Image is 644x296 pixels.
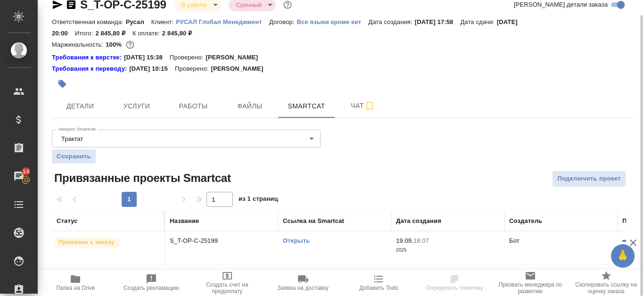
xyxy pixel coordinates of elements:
[52,53,124,62] div: Нажми, чтобы открыть папку с инструкцией
[170,236,273,246] p: S_T-OP-C-25199
[52,149,96,164] button: Сохранить
[557,173,621,184] span: Подключить проект
[283,237,310,244] a: Открыть
[56,285,95,291] span: Папка на Drive
[498,281,563,295] span: Призвать менеджера по развитию
[124,39,136,51] button: 0.00 RUB;
[129,64,175,74] p: [DATE] 10:15
[396,246,500,255] p: 2025
[175,64,211,74] p: Проверено:
[509,216,542,226] div: Создатель
[568,270,644,296] button: Скопировать ссылку на оценку заказа
[190,270,265,296] button: Создать счет на предоплату
[417,270,493,296] button: Определить тематику
[195,281,260,295] span: Создать счет на предоплату
[162,30,199,37] p: 2 845,80 ₽
[396,237,413,244] p: 19.09,
[615,246,631,266] span: 🙏
[340,100,386,112] span: Чат
[297,18,368,25] p: Все языки кроме кит
[52,53,124,62] a: Требования к верстке:
[124,285,180,291] span: Создать рекламацию
[493,270,569,296] button: Призвать менеджера по развитию
[170,53,206,62] p: Проверено:
[413,237,429,244] p: 18:07
[269,18,297,25] p: Договор:
[38,270,114,296] button: Папка на Drive
[297,17,368,25] a: Все языки кроме кит
[283,216,344,226] div: Ссылка на Smartcat
[341,270,417,296] button: Добавить Todo
[426,285,483,291] span: Определить тематику
[52,171,231,186] span: Привязанные проекты Smartcat
[396,216,441,226] div: Дата создания
[364,100,375,112] svg: Подписаться
[52,18,126,25] p: Ответственная команда:
[106,41,124,48] p: 100%
[368,18,414,25] p: Дата создания:
[57,152,91,161] span: Сохранить
[284,100,329,112] span: Smartcat
[227,100,272,112] span: Файлы
[52,74,73,94] button: Добавить тэг
[52,64,129,74] div: Нажми, чтобы открыть папку с инструкцией
[574,281,638,295] span: Скопировать ссылку на оценку заказа
[552,171,626,187] button: Подключить проект
[58,238,115,247] p: Привязан к заказу
[206,53,265,62] p: [PERSON_NAME]
[415,18,461,25] p: [DATE] 17:58
[57,216,78,226] div: Статус
[124,53,170,62] p: [DATE] 15:38
[17,167,35,176] span: 14
[211,64,270,74] p: [PERSON_NAME]
[611,244,635,268] button: 🙏
[52,64,129,74] a: Требования к переводу:
[176,18,269,25] p: РУСАЛ Глобал Менеджмент
[176,17,269,25] a: РУСАЛ Глобал Менеджмент
[2,164,35,188] a: 14
[509,237,520,244] p: Бот
[132,30,162,37] p: К оплате:
[239,193,278,207] span: из 1 страниц
[114,100,159,112] span: Услуги
[265,270,341,296] button: Заявка на доставку
[171,100,216,112] span: Работы
[126,18,151,25] p: Русал
[52,130,321,148] div: Трактат
[359,285,398,291] span: Добавить Todo
[233,1,264,9] button: Срочный
[277,285,328,291] span: Заявка на доставку
[58,135,86,143] button: Трактат
[179,1,210,9] button: В работе
[460,18,496,25] p: Дата сдачи:
[151,18,176,25] p: Клиент:
[75,30,95,37] p: Итого:
[170,216,199,226] div: Название
[52,41,106,48] p: Маржинальность:
[95,30,132,37] p: 2 845,80 ₽
[114,270,190,296] button: Создать рекламацию
[58,100,103,112] span: Детали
